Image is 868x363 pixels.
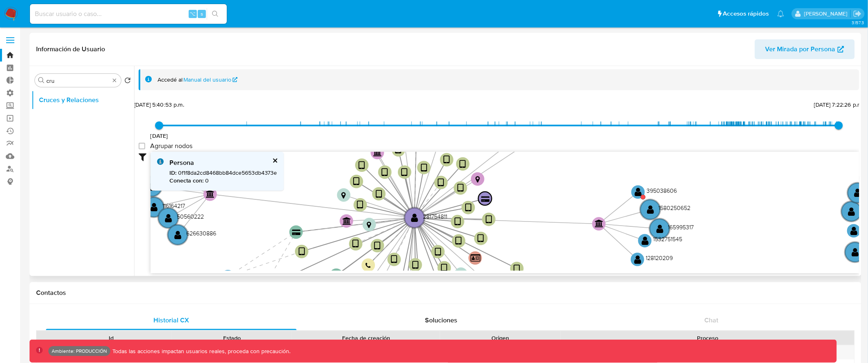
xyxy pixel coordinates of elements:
a: Notificaciones [777,10,784,17]
div: Estado [177,334,286,342]
input: Buscar [46,77,110,84]
text:  [357,201,363,210]
text: 50560222 [177,212,204,221]
text:  [292,230,301,236]
text:  [373,148,382,156]
button: search-icon [207,8,224,20]
div: Persona [169,158,277,167]
text:  [402,168,408,177]
button: Ver Mirada por Persona [755,39,855,59]
text:  [514,264,520,274]
button: Borrar [111,77,118,84]
text:  [365,263,371,269]
text: 116164217 [162,201,185,210]
span: [DATE] 5:40:53 p.m. [134,100,184,109]
text:  [635,187,642,197]
text:  [353,240,359,249]
text:  [411,213,418,222]
text:  [848,207,855,216]
text:  [341,192,346,199]
text:  [174,230,181,240]
p: Todas las acciones impactan usuarios reales, proceda con precaución. [110,347,291,355]
text:  [359,161,365,170]
text: 281754811 [423,212,447,221]
p: diego.assum@mercadolibre.com [804,10,850,18]
text:  [456,237,462,246]
span: Historial CX [153,315,189,325]
text:  [455,217,461,226]
a: Salir [853,9,862,18]
text: 1580250652 [659,204,691,212]
text:  [634,255,641,264]
text: 165995317 [668,223,694,231]
text:  [852,247,859,257]
text:  [438,178,444,187]
text:  [656,224,663,233]
span: Chat [705,315,719,325]
span: Accedé al [158,76,183,84]
text:  [459,271,463,279]
text:  [395,146,402,155]
div: Fecha de creación [298,334,434,342]
button: Buscar [38,77,45,84]
h1: Contactos [36,289,855,297]
a: Manual del usuario [184,76,238,84]
span: [DATE] [151,132,168,140]
text:  [391,255,397,265]
text:  [151,202,158,212]
text:  [478,234,484,244]
text: 626630886 [186,229,216,237]
text:  [374,241,380,251]
text:  [647,205,654,214]
input: Buscar usuario o caso... [30,9,227,19]
div: Proceso [566,334,849,342]
text:  [421,163,427,173]
span: ⌥ [190,10,196,18]
text:  [412,260,418,270]
div: Origen [446,334,555,342]
text:  [299,247,305,256]
button: cerrar [272,158,277,163]
text:  [460,160,466,169]
button: Cruces y Relaciones [32,90,134,110]
text:  [343,217,351,225]
span: Soluciones [425,315,458,325]
input: Agrupar nodos [139,143,145,149]
span: Agrupar nodos [150,142,192,150]
text:  [457,184,464,193]
text:  [595,220,603,228]
button: Volver al orden por defecto [124,77,131,86]
text:  [481,196,490,202]
text: 395038606 [646,186,677,195]
text:  [367,221,372,229]
text:  [206,190,215,198]
p: Ambiente: PRODUCCIÓN [52,349,107,353]
span: 0f1f8da2cd8468bb84dce5653db4373e [169,169,277,177]
text:  [465,203,471,212]
text:  [642,236,649,245]
text:  [486,215,492,224]
text:  [376,189,382,199]
span: [DATE] 7:22:26 p.m. [814,100,863,109]
b: ID : [169,169,176,177]
span: s [201,10,203,18]
text:  [148,182,155,191]
text:  [443,155,450,165]
div: Id [57,334,166,342]
text:  [471,254,481,263]
span: Accesos rápidos [723,9,769,18]
h1: Información de Usuario [36,45,105,53]
text: 128120209 [646,253,673,262]
text:  [435,247,441,257]
text:  [851,226,858,235]
text:  [441,263,447,273]
text:  [165,213,172,223]
text: 1532751545 [653,235,683,244]
text:  [382,168,388,177]
p: 0 [169,177,277,185]
b: Conecta con : [169,176,203,185]
text:  [854,188,861,198]
text:  [353,177,359,187]
text:  [475,176,480,183]
span: Ver Mirada por Persona [765,39,836,59]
